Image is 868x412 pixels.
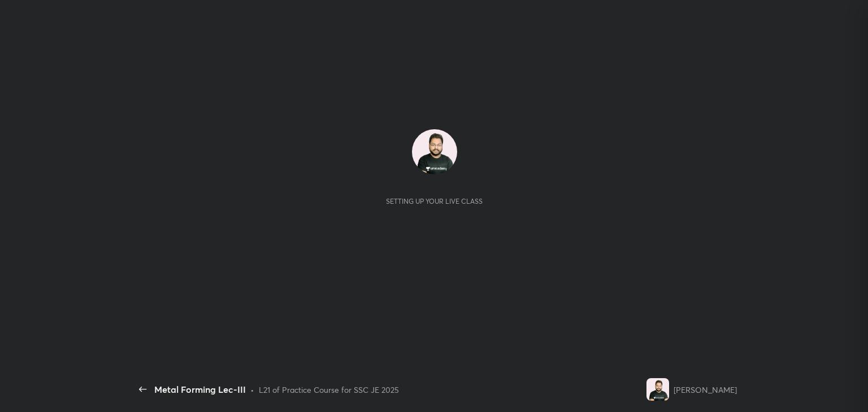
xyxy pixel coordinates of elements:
div: Setting up your live class [386,197,483,205]
img: a90b112ffddb41d1843043b4965b2635.jpg [412,129,457,174]
div: • [250,384,254,396]
div: L21 of Practice Course for SSC JE 2025 [259,384,399,396]
div: Metal Forming Lec-III [154,383,246,396]
div: [PERSON_NAME] [674,384,737,396]
img: a90b112ffddb41d1843043b4965b2635.jpg [646,378,669,401]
